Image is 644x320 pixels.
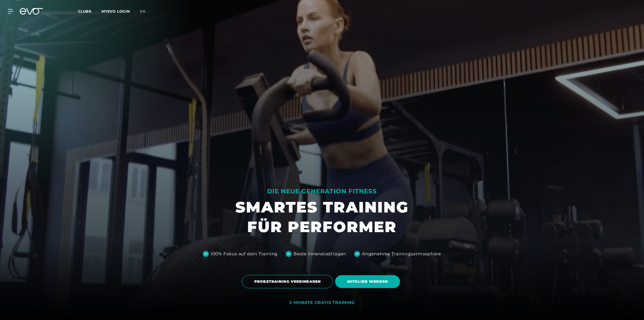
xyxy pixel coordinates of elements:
div: 2 MONATE GRATIS TRAINING [289,300,354,305]
div: Beste Innenstadtlagen [294,251,346,257]
a: Clubs [78,9,101,14]
div: DIE NEUE GENERATION FITNESS [235,187,409,195]
span: MITGLIED WERDEN [347,279,388,284]
h1: SMARTES TRAINING FÜR PERFORMER [235,197,409,237]
span: en [140,9,146,14]
a: MYEVO LOGIN [101,9,130,14]
span: PROBETRAINING VEREINBAREN [254,279,321,284]
span: Clubs [78,9,91,14]
a: PROBETRAINING VEREINBAREN [242,271,335,292]
div: 100% Fokus auf dein Training [211,251,278,257]
a: MITGLIED WERDEN [335,271,402,292]
a: en [140,9,152,14]
div: Angenehme Trainingsatmosphäre [362,251,441,257]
